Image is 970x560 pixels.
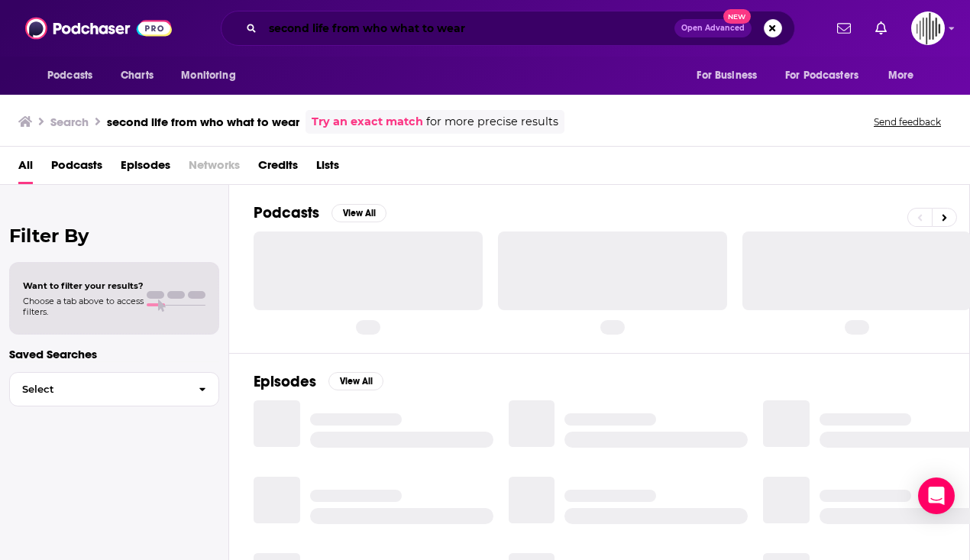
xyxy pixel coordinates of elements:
span: Logged in as gpg2 [911,11,945,45]
div: Open Intercom Messenger [918,477,955,514]
div: Search podcasts, credits, & more... [221,11,795,46]
a: Credits [258,153,298,184]
h3: Search [50,115,89,129]
input: Search podcasts, credits, & more... [263,16,674,40]
button: open menu [37,61,112,90]
span: Networks [189,153,240,184]
button: open menu [686,61,776,90]
a: Podcasts [51,153,102,184]
a: EpisodesView All [254,372,383,391]
a: Show notifications dropdown [831,15,857,41]
a: Try an exact match [312,113,423,131]
button: open menu [170,61,255,90]
span: For Business [697,65,757,86]
button: Send feedback [869,115,946,128]
button: Select [9,372,219,406]
a: PodcastsView All [254,203,386,222]
h2: Filter By [9,225,219,247]
a: Charts [111,61,163,90]
span: New [723,9,751,24]
p: Saved Searches [9,347,219,361]
h3: second life from who what to wear [107,115,299,129]
button: Show profile menu [911,11,945,45]
span: Charts [121,65,154,86]
h2: Podcasts [254,203,319,222]
button: open menu [775,61,881,90]
span: For Podcasters [785,65,858,86]
button: View All [328,372,383,390]
a: All [18,153,33,184]
img: Podchaser - Follow, Share and Rate Podcasts [25,14,172,43]
button: View All [331,204,386,222]
a: Episodes [121,153,170,184]
a: Lists [316,153,339,184]
a: Show notifications dropdown [869,15,893,41]
span: More [888,65,914,86]
span: Choose a tab above to access filters. [23,296,144,317]
h2: Episodes [254,372,316,391]
span: Podcasts [47,65,92,86]
img: User Profile [911,11,945,45]
button: open menu [878,61,933,90]
button: Open AdvancedNew [674,19,752,37]
span: Monitoring [181,65,235,86]
span: Open Advanced [681,24,745,32]
span: Select [10,384,186,394]
span: for more precise results [426,113,558,131]
span: Want to filter your results? [23,280,144,291]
